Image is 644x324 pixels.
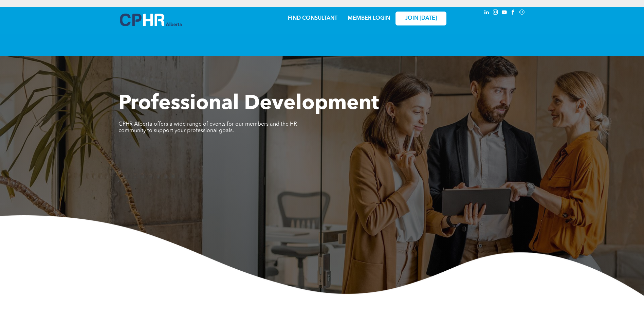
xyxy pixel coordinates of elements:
[120,14,182,26] img: A blue and white logo for cp alberta
[118,94,379,114] span: Professional Development
[348,16,390,21] a: MEMBER LOGIN
[518,8,526,18] a: Social network
[118,122,297,133] span: CPHR Alberta offers a wide range of events for our members and the HR community to support your p...
[288,16,337,21] a: FIND CONSULTANT
[501,8,508,18] a: youtube
[405,15,437,22] span: JOIN [DATE]
[492,8,499,18] a: instagram
[483,8,491,18] a: linkedin
[510,8,517,18] a: facebook
[395,12,446,25] a: JOIN [DATE]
